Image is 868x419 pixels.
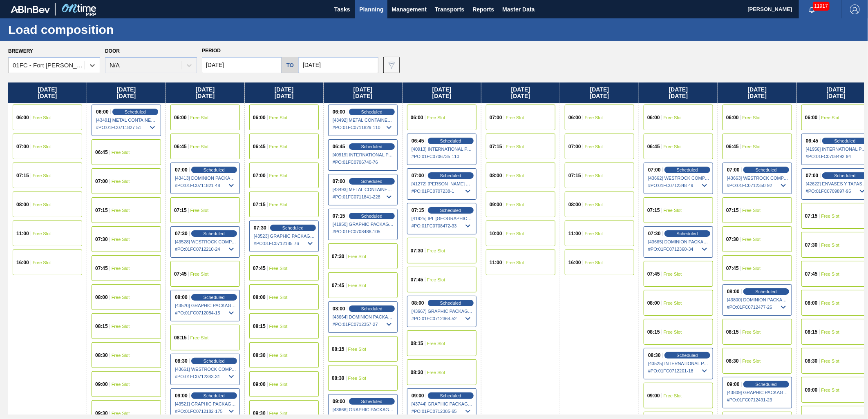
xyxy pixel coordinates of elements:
[639,82,718,103] div: [DATE] [DATE]
[333,306,345,311] span: 08:00
[648,231,661,236] span: 07:30
[361,109,383,114] span: Scheduled
[175,167,188,172] span: 07:00
[506,115,524,120] span: Free Slot
[412,314,473,323] span: # PO : 01FC0712364-52
[502,4,535,14] span: Master Data
[175,231,188,236] span: 07:30
[806,147,867,152] span: [41956] INTERNATIONAL PAPER COMPANY - 0008219785
[648,353,661,358] span: 08:30
[282,225,304,230] span: Scheduled
[204,359,225,363] span: Scheduled
[95,266,108,271] span: 07:45
[648,181,709,190] span: # PO : 01FC0712348-49
[269,353,288,358] span: Free Slot
[269,266,288,271] span: Free Slot
[427,370,445,375] span: Free Slot
[348,283,367,288] span: Free Slot
[726,266,739,271] span: 07:45
[412,221,473,231] span: # PO : 01FC0708472-33
[805,272,818,276] span: 07:45
[440,208,461,213] span: Scheduled
[95,237,108,242] span: 07:30
[806,138,819,143] span: 06:45
[105,48,120,54] label: Door
[174,144,187,149] span: 06:45
[821,388,840,392] span: Free Slot
[95,179,108,184] span: 07:00
[821,115,840,120] span: Free Slot
[175,372,236,381] span: # PO : 01FC0712343-31
[361,179,383,184] span: Scheduled
[647,272,660,276] span: 07:45
[33,173,51,178] span: Free Slot
[647,144,660,149] span: 06:45
[743,266,761,271] span: Free Slot
[412,147,473,152] span: [40913] INTERNATIONAL PAPER COMPANY - 0008219785
[664,393,682,398] span: Free Slot
[112,237,130,242] span: Free Slot
[727,302,788,312] span: # PO : 01FC0712477-26
[175,176,236,181] span: [43413] DOMINION PACKAGING, INC. - 0008325026
[805,388,818,392] span: 09:00
[16,202,29,207] span: 08:00
[412,186,473,196] span: # PO : 01FC0707238-1
[112,150,130,155] span: Free Slot
[727,382,740,387] span: 09:00
[112,179,130,184] span: Free Slot
[677,167,698,172] span: Scheduled
[481,82,560,103] div: [DATE] [DATE]
[412,208,424,213] span: 07:15
[440,393,461,398] span: Scheduled
[204,231,225,236] span: Scheduled
[190,335,209,340] span: Free Slot
[324,82,402,103] div: [DATE] [DATE]
[743,330,761,334] span: Free Slot
[490,144,502,149] span: 07:15
[411,115,423,120] span: 06:00
[440,138,461,143] span: Scheduled
[647,393,660,398] span: 09:00
[348,347,367,352] span: Free Slot
[333,214,345,218] span: 07:15
[727,181,788,190] span: # PO : 01FC0712350-92
[112,208,130,213] span: Free Slot
[361,306,383,311] span: Scheduled
[440,173,461,178] span: Scheduled
[175,308,236,318] span: # PO : 01FC0712084-15
[806,173,819,178] span: 07:00
[806,181,867,186] span: [42622] ENVASES Y TAPAS MODELO S A DE - 0008257397
[269,144,288,149] span: Free Slot
[568,231,581,236] span: 11:00
[506,144,524,149] span: Free Slot
[175,295,188,300] span: 08:00
[806,152,867,161] span: # PO : 01FC0708492-94
[490,173,502,178] span: 08:00
[805,330,818,334] span: 08:15
[8,82,87,103] div: [DATE] [DATE]
[190,272,209,276] span: Free Slot
[743,115,761,120] span: Free Slot
[87,82,166,103] div: [DATE] [DATE]
[175,239,236,244] span: [43528] WESTROCK COMPANY - FOLDING CAR - 0008219776
[95,208,108,213] span: 07:15
[332,376,345,381] span: 08:30
[33,231,51,236] span: Free Slot
[403,82,481,103] div: [DATE] [DATE]
[333,109,345,114] span: 06:00
[95,353,108,358] span: 08:30
[726,330,739,334] span: 08:15
[427,277,445,282] span: Free Slot
[33,202,51,207] span: Free Slot
[799,4,825,15] button: Notifications
[427,115,445,120] span: Free Slot
[648,244,709,254] span: # PO : 01FC0712360-34
[359,4,383,14] span: Planning
[253,202,266,207] span: 07:15
[821,214,840,218] span: Free Slot
[391,4,427,14] span: Management
[412,216,473,221] span: [41925] IPL USA INC - 0008221130
[175,393,188,398] span: 09:00
[333,123,394,132] span: # PO : 01FC0711829-110
[16,260,29,265] span: 16:00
